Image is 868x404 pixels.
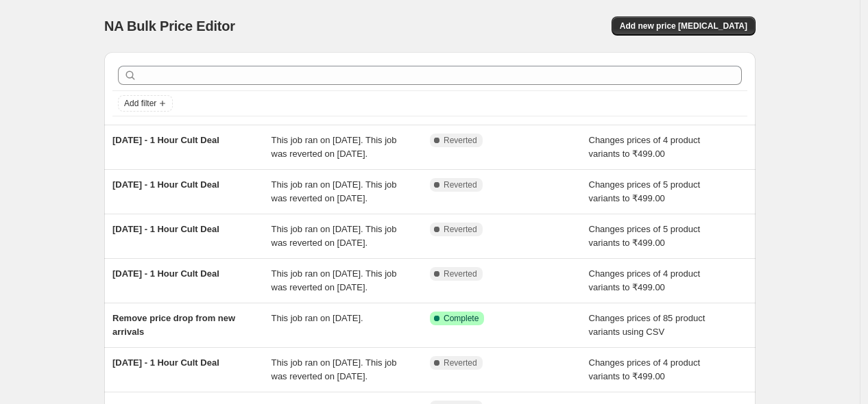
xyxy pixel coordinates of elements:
span: NA Bulk Price Editor [104,18,235,34]
span: Add new price [MEDICAL_DATA] [620,21,747,31]
span: Add filter [124,98,156,109]
span: This job ran on [DATE]. This job was reverted on [DATE]. [272,179,397,203]
span: [DATE] - 1 Hour Cult Deal [112,135,219,145]
span: This job ran on [DATE]. [272,313,363,323]
span: [DATE] - 1 Hour Cult Deal [112,268,219,279]
span: [DATE] - 1 Hour Cult Deal [112,357,219,368]
span: Reverted [444,179,477,190]
span: Remove price drop from new arrivals [112,313,235,337]
span: Complete [444,313,479,324]
span: This job ran on [DATE]. This job was reverted on [DATE]. [272,268,397,292]
span: Changes prices of 5 product variants to ₹499.00 [589,224,701,248]
span: This job ran on [DATE]. This job was reverted on [DATE]. [272,135,397,159]
span: Reverted [444,357,477,368]
button: Add new price [MEDICAL_DATA] [612,16,756,36]
button: Add filter [118,95,173,112]
span: Changes prices of 4 product variants to ₹499.00 [589,357,701,381]
span: [DATE] - 1 Hour Cult Deal [112,224,219,234]
span: Reverted [444,135,477,146]
span: Reverted [444,224,477,235]
span: This job ran on [DATE]. This job was reverted on [DATE]. [272,224,397,248]
span: Changes prices of 4 product variants to ₹499.00 [589,268,701,292]
span: Reverted [444,268,477,279]
span: Changes prices of 5 product variants to ₹499.00 [589,179,701,203]
span: Changes prices of 85 product variants using CSV [589,313,706,337]
span: Changes prices of 4 product variants to ₹499.00 [589,135,701,159]
span: This job ran on [DATE]. This job was reverted on [DATE]. [272,357,397,381]
span: [DATE] - 1 Hour Cult Deal [112,179,219,190]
